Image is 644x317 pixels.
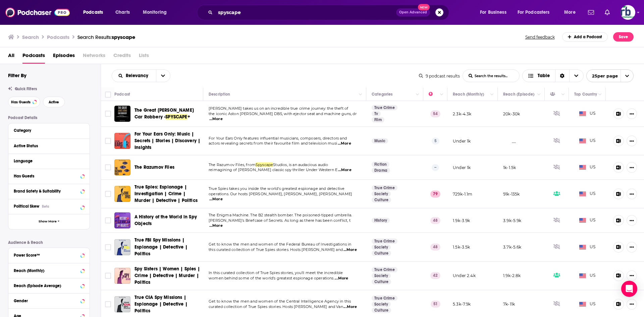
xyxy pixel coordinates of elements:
span: Credits [113,50,131,64]
p: Under 1k [453,138,471,144]
span: US [579,217,596,224]
button: open menu [156,70,170,82]
button: Show More Button [627,162,637,173]
span: ...More [338,141,351,146]
span: the iconic Aston [PERSON_NAME] DB5, with ejector seat and machine guns, dr [209,111,357,116]
a: Show notifications dropdown [602,7,612,18]
span: this curated collection of True Spies stories. Hosts [PERSON_NAME] and [209,247,343,252]
a: Brand Safety & Suitability [14,187,84,195]
a: Episodes [53,50,75,64]
p: -- [432,164,439,171]
span: US [579,110,596,117]
a: Society [372,302,391,307]
p: 51 [431,301,440,307]
a: Spy Sisters | Women | Spies | Crime | Detective | Murder | Politics [114,268,130,284]
span: The Enigma Machine. The B2 stealth bomber. The poisoned-tipped umbrella. [209,213,352,217]
span: For Your Ears Only: Music | Secrets | Stories | Discovery | Insights [135,131,200,150]
button: Language [14,157,84,165]
a: Culture [372,279,391,284]
div: Search Results: [77,34,135,40]
p: 1k-1.5k [503,165,516,170]
span: Spy Sisters | Women | Spies | Crime | Detective | Murder | Politics [135,266,200,285]
span: ...More [209,223,223,228]
span: Open Advanced [399,11,427,14]
button: Reach (Monthly) [14,266,84,274]
button: Show profile menu [621,5,635,20]
span: ...More [338,167,352,173]
button: Category [14,126,84,135]
span: ...More [209,197,223,202]
p: 1.5k-3.5k [453,244,470,250]
div: Open Intercom Messenger [621,281,637,297]
p: 20k-30k [503,111,520,117]
a: True FBI Spy Missions | Espionage | Detective | Politics [114,239,130,255]
div: Description [209,90,230,98]
span: Relevancy [126,73,151,78]
p: 54 [430,110,440,117]
a: For Your Ears Only: Music | Secrets | Stories | Discovery | Insights [135,131,201,151]
span: All [8,50,14,64]
p: 79 [430,191,440,197]
a: The Great [PERSON_NAME] Car Robbery -SPYSCAPE+ [135,107,201,120]
span: actors revealing secrets from their favourite film and television musi [209,141,337,146]
a: Fiction [372,162,389,167]
div: Category [14,128,80,133]
p: __ [503,138,516,144]
span: Toggle select row [105,111,111,117]
button: open menu [475,7,515,18]
a: Tv [372,111,381,116]
h2: Choose List sort [112,69,170,82]
p: 48 [430,244,440,250]
span: The Razumov Files, from [209,162,256,167]
span: US [579,164,596,171]
button: Column Actions [535,91,543,99]
div: Podcast [114,90,130,98]
a: Podcasts [22,50,45,64]
span: 25 per page [587,71,618,81]
span: spyscape [112,34,135,40]
p: 3.9k-5.9k [503,218,522,223]
div: Reach (Episode) [503,90,534,98]
div: Sort Direction [555,70,569,82]
a: True Crime [372,239,397,244]
input: Search podcasts, credits, & more... [215,7,396,18]
button: Send feedback [523,34,557,40]
a: True Crime [372,185,397,191]
div: Reach (Episode Average) [14,283,78,288]
button: open menu [586,69,634,82]
span: Podcasts [83,8,103,17]
span: US [579,138,596,144]
button: open menu [78,7,112,18]
button: Reach (Episode Average) [14,281,84,289]
p: Podcast Details [8,115,90,120]
button: Show More [8,214,90,229]
button: Show More Button [627,215,637,226]
span: Toggle select row [105,217,111,223]
a: True Spies: Espionage | Investigation | Crime | Murder | Detective | Politics [135,184,201,204]
span: Studios, is an audacious audio [273,162,328,167]
a: Society [372,273,391,278]
a: Search Results:spyscape [77,34,135,40]
button: Column Actions [559,91,567,99]
img: A History of the World in Spy Objects [114,212,130,228]
p: 3.7k-5.6k [503,244,522,250]
button: Active Status [14,142,84,150]
button: Show More Button [627,108,637,119]
h3: Search [22,34,39,40]
img: True CIA Spy Missions | Espionage | Detective | Politics [114,296,130,312]
div: Gender [14,299,78,303]
div: 9 podcast results [419,73,460,78]
button: open menu [559,7,584,18]
span: Political Skew [14,204,39,209]
div: Beta [42,204,49,209]
span: In this curated collection of True Spies stories, you'll meet the incredible [209,270,343,275]
div: Has Guests [550,90,559,98]
div: Active Status [14,144,80,148]
span: New [418,4,430,10]
span: operations. Our hosts [PERSON_NAME], [PERSON_NAME], [PERSON_NAME] [209,192,352,196]
span: reimagining of [PERSON_NAME] classic spy thriller Under Western E [209,167,337,172]
a: Add a Podcast [562,32,608,42]
span: [PERSON_NAME] takes us on an incredible true crime journey: the theft of [209,106,348,111]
